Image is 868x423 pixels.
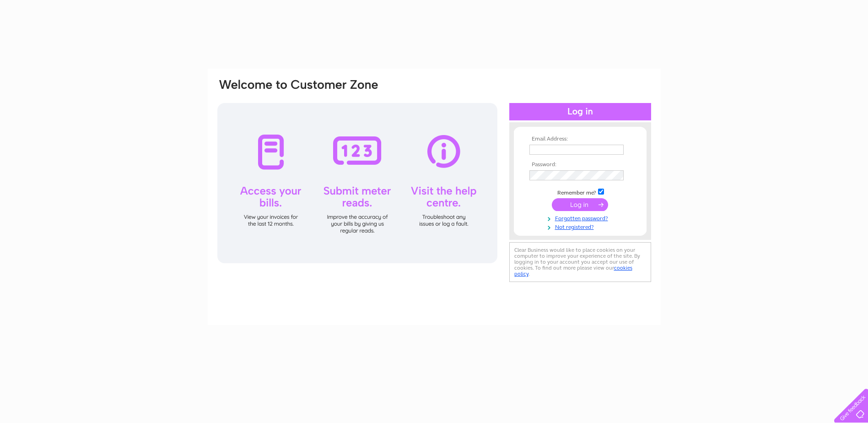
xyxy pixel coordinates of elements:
[509,242,651,282] div: Clear Business would like to place cookies on your computer to improve your experience of the sit...
[552,198,608,211] input: Submit
[514,265,632,277] a: cookies policy
[529,213,633,222] a: Forgotten password?
[527,162,633,168] th: Password:
[527,136,633,142] th: Email Address:
[529,222,633,231] a: Not registered?
[527,187,633,196] td: Remember me?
